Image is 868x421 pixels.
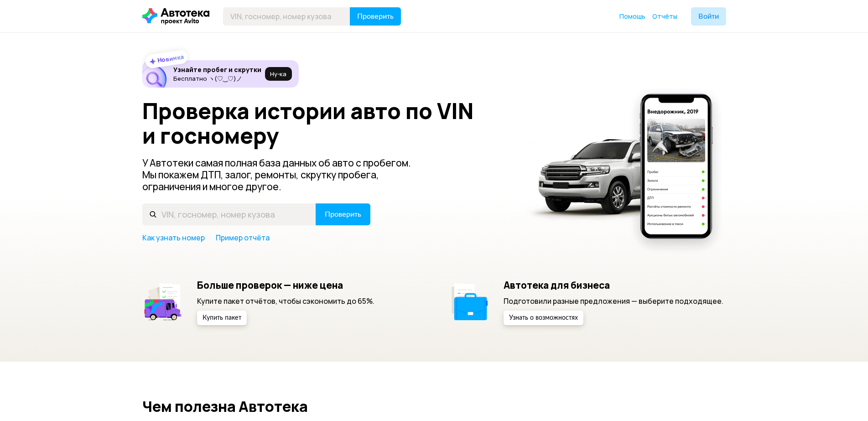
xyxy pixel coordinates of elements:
button: Купить пакет [197,311,247,325]
span: Войти [698,13,719,20]
h1: Проверка истории авто по VIN и госномеру [142,99,513,148]
span: Отчёты [652,12,677,21]
span: Проверить [325,211,361,218]
a: Как узнать номер [142,233,205,243]
h2: Чем полезна Автотека [142,398,726,415]
button: Войти [691,7,726,26]
a: Пример отчёта [216,233,270,243]
span: Ну‑ка [270,70,286,78]
button: Проверить [350,7,401,26]
a: Отчёты [652,12,677,21]
p: Подготовили разные предложения — выберите подходящее. [504,296,723,306]
p: Бесплатно ヽ(♡‿♡)ノ [173,75,261,82]
h6: Узнайте пробег и скрутки [173,66,261,74]
h5: Автотека для бизнеса [504,279,723,291]
span: Узнать о возможностях [509,315,578,321]
h5: Больше проверок — ниже цена [197,279,374,291]
button: Проверить [316,203,370,225]
input: VIN, госномер, номер кузова [223,7,350,26]
p: Купите пакет отчётов, чтобы сэкономить до 65%. [197,296,374,306]
span: Помощь [619,12,645,21]
span: Проверить [357,13,394,20]
span: Купить пакет [203,315,241,321]
button: Узнать о возможностях [504,311,583,325]
strong: Новинка [156,52,184,64]
input: VIN, госномер, номер кузова [142,203,316,225]
p: У Автотеки самая полная база данных об авто с пробегом. Мы покажем ДТП, залог, ремонты, скрутку п... [142,157,426,192]
a: Помощь [619,12,645,21]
